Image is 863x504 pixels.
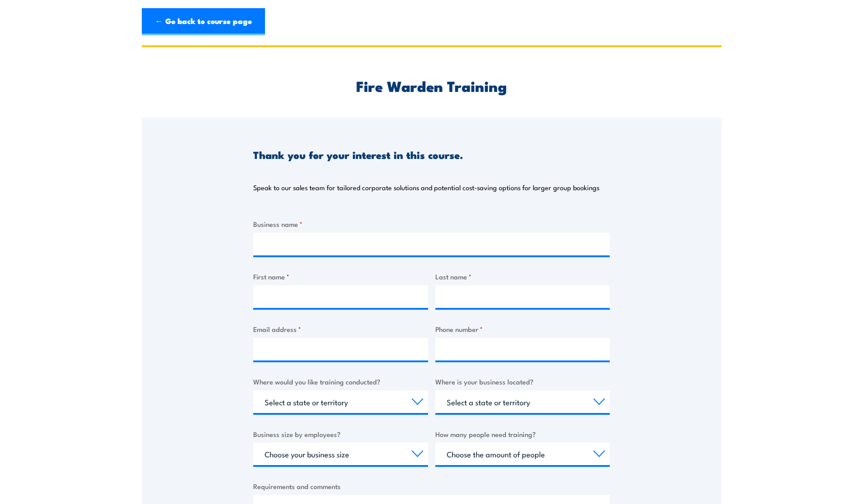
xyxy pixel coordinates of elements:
label: Business size by employees? [253,429,428,439]
label: Last name [435,271,610,282]
p: Speak to our sales team for tailored corporate solutions and potential cost-saving options for la... [253,183,599,192]
label: Email address [253,324,428,334]
label: How many people need training? [435,429,610,439]
label: Where would you like training conducted? [253,376,428,387]
label: Phone number [435,324,610,334]
a: ← Go back to course page [142,8,265,35]
label: Where is your business located? [435,376,610,387]
h2: Fire Warden Training [253,79,610,92]
label: First name [253,271,428,282]
h3: Thank you for your interest in this course. [253,149,463,160]
label: Business name [253,219,610,229]
label: Requirements and comments [253,481,610,491]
